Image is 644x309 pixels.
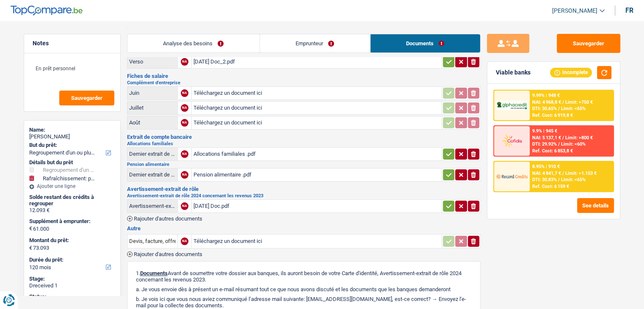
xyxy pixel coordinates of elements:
div: Dernier extrait de compte pour la pension alimentaire [129,171,176,178]
div: Stage: [29,276,115,282]
div: [DATE] Doc_2.pdf [193,55,440,68]
div: Solde restant des crédits à regrouper [29,194,115,207]
button: See details [577,198,614,213]
div: Status: [29,293,115,300]
div: Ref. Cost: 6 159 € [532,184,569,189]
h3: Autre [127,226,481,231]
div: Ref. Cost: 6 853,8 € [532,148,573,154]
span: / [562,171,564,176]
a: [PERSON_NAME] [545,4,605,18]
div: [DATE] Doc.pdf [193,200,440,212]
div: Name: [29,127,115,133]
div: NA [181,150,188,158]
a: Documents [370,34,480,52]
span: Limit: >1.153 € [565,171,597,176]
img: TopCompare Logo [11,6,83,16]
div: NA [181,104,188,112]
div: 9.9% | 945 € [532,128,557,134]
div: NA [181,58,188,66]
div: Dreceived 1 [29,282,115,289]
div: NA [181,237,188,245]
div: 8.95% | 910 € [532,164,560,169]
div: Avertissement-extrait de rôle 2024 concernant les revenus 2023 [129,203,176,209]
button: Sauvegarder [59,91,114,105]
span: NAI: 4 841,7 € [532,171,561,176]
span: NAI: 5 137,1 € [532,135,561,141]
span: € [29,245,32,251]
span: DTI: 30.65% [532,106,557,111]
h2: Allocations familiales [127,141,481,146]
img: AlphaCredit [496,101,528,110]
p: 1. Avant de soumettre votre dossier aux banques, ils auront besoin de votre Carte d'identité, Ave... [136,270,472,283]
div: Août [129,119,176,126]
span: DTI: 30.83% [532,177,557,182]
div: 9.99% | 948 € [532,93,560,98]
h2: Pension alimentaire [127,162,481,167]
span: / [558,141,560,147]
p: a. Je vous envoie dès à présent un e-mail résumant tout ce que nous avons discuté et les doc... [136,286,472,292]
div: Juin [129,90,176,96]
label: Durée du prêt: [29,257,113,263]
span: Limit: >800 € [565,135,593,141]
span: NAI: 4 968,8 € [532,99,561,105]
span: / [562,99,564,105]
span: Limit: <60% [561,141,586,147]
p: b. Je vois ici que vous nous aviez communiqué l’adresse mail suivante: [EMAIL_ADDRESS][DOMAIN_NA... [136,296,472,309]
div: NA [181,202,188,210]
span: Sauvegarder [71,95,102,101]
div: Dernier extrait de compte pour vos allocations familiales [129,151,176,157]
span: Rajouter d'autres documents [134,251,202,257]
span: Rajouter d'autres documents [134,216,202,221]
h5: Notes [33,40,112,47]
span: / [558,177,560,182]
span: € [29,225,32,232]
div: NA [181,89,188,97]
div: Pension alimentaire .pdf [193,168,440,181]
div: Verso [129,58,176,65]
div: fr [625,6,633,14]
button: Rajouter d'autres documents [127,251,202,257]
span: Limit: <65% [561,106,586,111]
span: [PERSON_NAME] [552,7,597,14]
a: Emprunteur [260,34,370,52]
img: Record Credits [496,168,528,184]
h2: Avertissement-extrait de rôle 2024 concernant les revenus 2023 [127,193,481,198]
div: Ajouter une ligne [29,183,115,189]
div: NA [181,171,188,179]
h3: Fiches de salaire [127,73,481,79]
span: / [558,106,560,111]
span: Documents [140,270,168,276]
button: Rajouter d'autres documents [127,216,202,221]
label: Supplément à emprunter: [29,218,113,225]
div: Ref. Cost: 6 919,8 € [532,113,573,118]
div: Juillet [129,105,176,111]
div: 12.093 € [29,207,115,214]
div: Allocations familiales .pdf [193,148,440,160]
span: Limit: >750 € [565,99,593,105]
div: [PERSON_NAME] [29,133,115,140]
span: / [562,135,564,141]
label: But du prêt: [29,142,113,149]
div: Incomplete [550,68,592,77]
span: DTI: 29.92% [532,141,557,147]
div: NA [181,119,188,127]
button: Sauvegarder [557,34,620,53]
div: Détails but du prêt [29,159,115,166]
h3: Extrait de compte bancaire [127,134,481,140]
img: Cofidis [496,133,528,149]
h3: Avertissement-extrait de rôle [127,186,481,192]
label: Montant du prêt: [29,237,113,244]
div: Viable banks [496,69,531,76]
h2: Complément d'entreprise [127,80,481,85]
a: Analyse des besoins [127,34,260,52]
span: Limit: <65% [561,177,586,182]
